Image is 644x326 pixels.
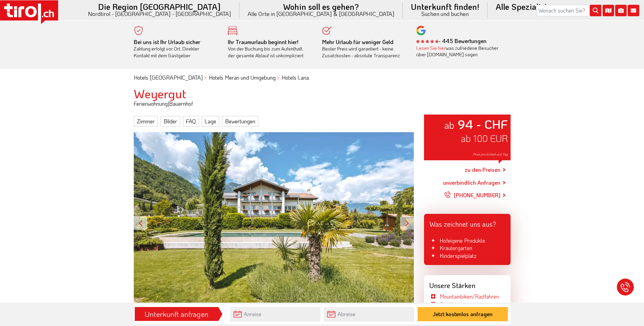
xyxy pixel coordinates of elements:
[458,116,508,132] strong: 94 - CHF
[461,132,508,144] span: ab 100 EUR
[424,275,511,293] div: Unsere Stärken
[228,39,312,59] div: Von der Buchung bis zum Aufenthalt, der gesamte Ablauf ist unkompliziert
[209,74,276,81] a: Hotels Meran und Umgebung
[183,116,199,127] a: FAQ
[222,116,258,127] a: Bewertungen
[628,5,639,16] i: Kontakt
[603,5,614,16] i: Karte öffnen
[134,87,511,100] h1: Weyergut
[440,293,499,300] a: Mountainbiken/Radfahren
[202,116,219,127] a: Lage
[429,244,505,252] li: Kräutergarten
[615,5,627,16] i: Fotogalerie
[137,308,216,320] div: Unterkunft anfragen
[134,116,158,127] a: Zimmer
[444,119,455,131] small: ab
[440,301,455,308] a: Familie
[443,179,500,187] a: unverbindlich Anfragen
[416,45,500,58] div: was zufriedene Besucher über [DOMAIN_NAME] sagen
[161,116,180,127] a: Bilder
[416,26,426,35] img: google
[473,152,508,157] span: Preis pro Einheit und Tag
[168,100,169,107] span: |
[324,307,414,322] input: Abreise
[247,11,394,17] small: Alle Orte in [GEOGRAPHIC_DATA] & [GEOGRAPHIC_DATA]
[322,38,393,45] b: Mehr Urlaub für weniger Geld
[424,214,511,231] div: Was zeichnet uns aus?
[537,5,601,16] input: Wonach suchen Sie?
[416,37,486,44] b: - 445 Bewertungen
[88,11,231,17] small: Nordtirol - [GEOGRAPHIC_DATA] - [GEOGRAPHIC_DATA]
[418,307,508,321] button: Jetzt kostenlos anfragen
[134,38,200,45] b: Bei uns ist Ihr Urlaub sicher
[230,307,320,322] input: Anreise
[465,162,500,179] a: zu den Preisen
[129,100,516,107] div: Ferienwohnung Bauernhof
[416,45,446,51] a: Lesen Sie hier
[429,237,505,244] li: Hofeigene Produkte
[134,74,203,81] a: Hotels [GEOGRAPHIC_DATA]
[322,39,406,59] div: Bester Preis wird garantiert - keine Zusatzkosten - absolute Transparenz
[134,39,218,59] div: Zahlung erfolgt vor Ort. Direkter Kontakt mit dem Gastgeber
[282,74,309,81] a: Hotels Lana
[411,11,479,17] small: Suchen und buchen
[228,38,298,45] b: Ihr Traumurlaub beginnt hier!
[429,252,505,260] li: Kinderspielplatz
[444,187,500,204] a: [PHONE_NUMBER]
